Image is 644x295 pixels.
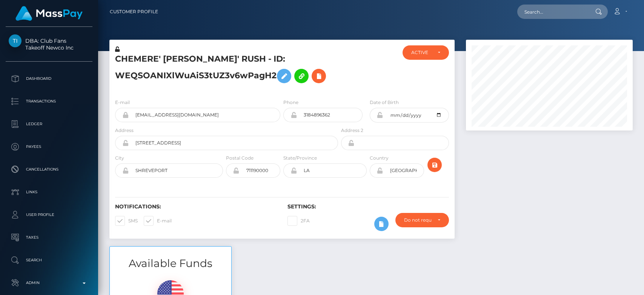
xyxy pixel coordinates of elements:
[9,141,89,152] p: Payees
[9,277,89,289] p: Admin
[517,5,588,19] input: Search...
[9,73,89,84] p: Dashboard
[115,127,134,134] label: Address
[15,6,83,21] img: MassPay Logo
[115,155,124,161] label: City
[341,127,363,134] label: Address 2
[9,232,89,243] p: Taxes
[9,255,89,266] p: Search
[9,96,89,107] p: Transactions
[283,155,317,161] label: State/Province
[395,213,449,227] button: Do not require
[110,4,158,20] a: Customer Profile
[9,118,89,130] p: Ledger
[6,273,92,292] a: Admin
[403,45,449,60] button: ACTIVE
[287,203,449,210] h6: Settings:
[404,217,431,223] div: Do not require
[226,155,254,161] label: Postal Code
[144,216,172,226] label: E-mail
[6,69,92,88] a: Dashboard
[6,251,92,270] a: Search
[283,99,298,106] label: Phone
[370,155,389,161] label: Country
[6,37,92,51] span: DBA: Club Fans Takeoff Newco Inc
[110,256,231,271] h3: Available Funds
[115,99,130,106] label: E-mail
[9,34,22,47] img: Takeoff Newco Inc
[6,137,92,156] a: Payees
[287,216,310,226] label: 2FA
[6,115,92,134] a: Ledger
[411,50,431,56] div: ACTIVE
[6,228,92,247] a: Taxes
[115,203,276,210] h6: Notifications:
[370,99,399,106] label: Date of Birth
[6,205,92,224] a: User Profile
[9,186,89,198] p: Links
[6,183,92,202] a: Links
[9,209,89,220] p: User Profile
[6,160,92,179] a: Cancellations
[9,164,89,175] p: Cancellations
[115,53,334,87] h5: CHEMERE' [PERSON_NAME]' RUSH - ID: WEQSOANIXlWuAiS3tUZ3v6wPagH2
[6,92,92,111] a: Transactions
[115,216,138,226] label: SMS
